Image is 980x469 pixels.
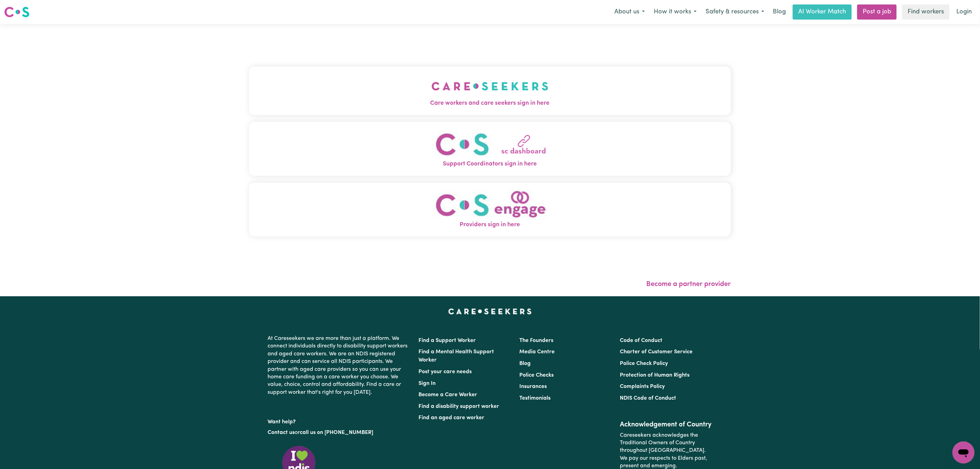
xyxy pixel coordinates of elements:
[649,5,701,19] button: How it works
[519,338,553,343] a: The Founders
[268,332,411,399] p: At Careseekers we are more than just a platform. We connect individuals directly to disability su...
[249,220,731,229] span: Providers sign in here
[793,4,852,20] a: AI Worker Match
[419,381,436,386] a: Sign In
[249,160,731,169] span: Support Coordinators sign in here
[620,349,693,355] a: Charter of Customer Service
[419,392,477,398] a: Become a Care Worker
[249,122,731,176] button: Support Coordinators sign in here
[268,415,411,426] p: Want help?
[4,4,29,20] a: Careseekers logo
[419,369,472,375] a: Post your care needs
[620,396,676,401] a: NDIS Code of Conduct
[249,99,731,108] span: Care workers and care seekers sign in here
[519,384,547,389] a: Insurances
[620,373,689,378] a: Protection of Human Rights
[4,6,29,18] img: Careseekers logo
[952,4,976,20] a: Login
[268,430,295,435] a: Contact us
[268,426,411,439] p: or
[419,415,485,421] a: Find an aged care worker
[620,421,712,429] h2: Acknowledgement of Country
[647,281,731,288] a: Become a partner provider
[519,361,531,366] a: Blog
[519,396,551,401] a: Testimonials
[769,4,790,20] a: Blog
[620,338,662,343] a: Code of Conduct
[300,430,374,435] a: call us on [PHONE_NUMBER]
[448,309,532,314] a: Careseekers home page
[620,361,668,366] a: Police Check Policy
[610,5,649,19] button: About us
[902,4,949,20] a: Find workers
[419,349,494,363] a: Find a Mental Health Support Worker
[519,349,555,355] a: Media Centre
[419,338,476,343] a: Find a Support Worker
[953,442,975,464] iframe: Button to launch messaging window, conversation in progress
[701,5,769,19] button: Safety & resources
[419,404,499,409] a: Find a disability support worker
[519,373,554,378] a: Police Checks
[249,67,731,115] button: Care workers and care seekers sign in here
[857,4,897,20] a: Post a job
[620,384,665,389] a: Complaints Policy
[249,183,731,237] button: Providers sign in here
